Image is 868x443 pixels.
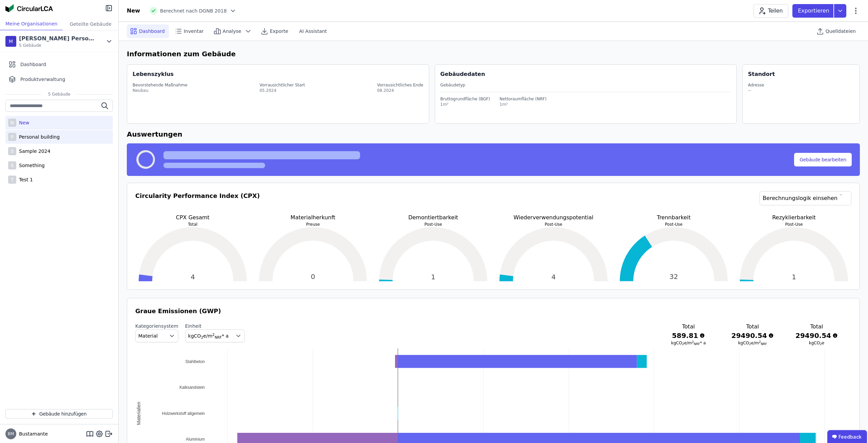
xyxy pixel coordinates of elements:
[63,18,118,30] div: Geteilte Gebäude
[223,28,241,35] span: Analyse
[809,341,825,345] span: kgCO e
[753,4,788,18] button: Teilen
[185,329,245,342] button: kgCO2e/m2NRF* a
[256,222,371,227] p: Preuse
[731,323,774,331] h3: Total
[748,88,764,93] div: --
[8,176,16,184] div: T
[160,7,227,14] span: Berechnet nach DGNB 2018
[215,335,222,339] sub: NRF
[795,323,838,331] h3: Total
[499,102,547,107] div: 1m²
[496,222,611,227] p: Post-Use
[185,323,245,329] label: Einheit
[135,306,851,316] h3: Graue Emissionen (GWP)
[736,222,851,227] p: Post-Use
[8,161,16,169] div: S
[188,333,229,339] span: kgCO e/m * a
[496,214,611,222] p: Wiederverwendungspotential
[212,333,215,337] sup: 2
[139,28,165,35] span: Dashboard
[16,119,29,126] div: New
[616,214,731,222] p: Trennbarkeit
[5,4,53,12] img: Concular
[8,432,14,436] span: BM
[16,176,33,183] div: Test 1
[8,147,16,155] div: S
[138,333,158,339] span: Material
[377,88,423,93] div: 08.2024
[795,331,838,340] h3: 29490.54
[616,222,731,227] p: Post-Use
[201,335,203,339] sub: 2
[135,323,178,329] label: Kategoriensystem
[798,7,831,15] p: Exportieren
[127,7,140,15] div: New
[440,102,490,107] div: 1m²
[376,222,491,227] p: Post-Use
[8,133,16,141] div: P
[440,96,490,102] div: Bruttogrundfläche (BGF)
[16,148,51,155] div: Sample 2024
[748,82,764,88] div: Adresse
[440,82,731,88] div: Gebäudetyp
[738,341,767,345] span: kgCO e/m
[133,70,174,78] div: Lebenszyklus
[736,214,851,222] p: Rezyklierbarkeit
[682,342,684,346] sub: 2
[5,409,113,419] button: Gebäude hinzufügen
[16,162,45,169] div: Something
[19,35,97,43] div: [PERSON_NAME] Personal Org
[667,331,710,340] h3: 589.81
[184,28,204,35] span: Inventar
[299,28,327,35] span: AI Assistant
[671,341,706,345] span: kgCO e/m * a
[270,28,288,35] span: Exporte
[127,49,860,59] h6: Informationen zum Gebäude
[376,214,491,222] p: Demontiertbarkeit
[127,129,860,139] h6: Auswertungen
[133,82,188,88] div: Bevorstehende Maßnahme
[8,119,16,127] div: N
[694,342,700,346] sub: NRF
[256,214,371,222] p: Materialherkunft
[748,70,775,78] div: Standort
[135,214,250,222] p: CPX Gesamt
[826,28,856,35] span: Quelldateien
[16,134,60,140] div: Personal building
[794,153,852,166] button: Gebäude bearbeiten
[5,36,16,47] div: M
[820,342,822,346] sub: 2
[41,92,77,97] span: 5 Gebäude
[135,222,250,227] p: Total
[133,88,188,93] div: Neubau
[759,191,851,205] a: Berechnungslogik einsehen
[440,70,737,78] div: Gebäudedaten
[759,340,761,344] sup: 2
[20,76,65,83] span: Produktverwaltung
[16,430,48,437] span: Bustamante
[259,82,305,88] div: Vorrausichtlicher Start
[135,329,178,342] button: Material
[499,96,547,102] div: Nettoraumfläche (NRF)
[259,88,305,93] div: 05.2024
[135,191,260,214] h3: Circularity Performance Index (CPX)
[19,43,97,48] span: 5 Gebäude
[20,61,46,68] span: Dashboard
[761,342,767,346] sub: NRF
[377,82,423,88] div: Vorrausichtliches Ende
[749,342,751,346] sub: 2
[731,331,774,340] h3: 29490.54
[692,340,694,344] sup: 2
[667,323,710,331] h3: Total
